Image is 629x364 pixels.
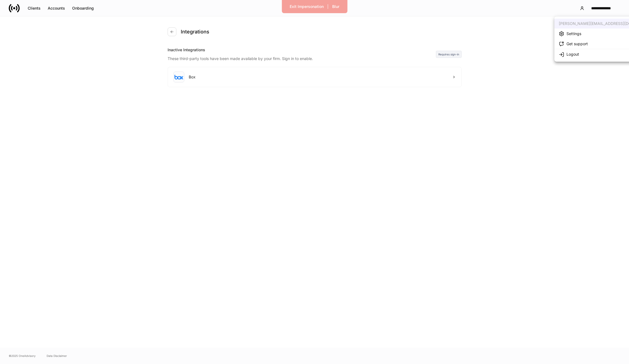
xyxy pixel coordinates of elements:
[566,52,579,57] div: Logout
[332,4,339,9] div: Blur
[566,31,581,36] div: Settings
[290,4,324,9] div: Exit Impersonation
[566,41,588,47] div: Get support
